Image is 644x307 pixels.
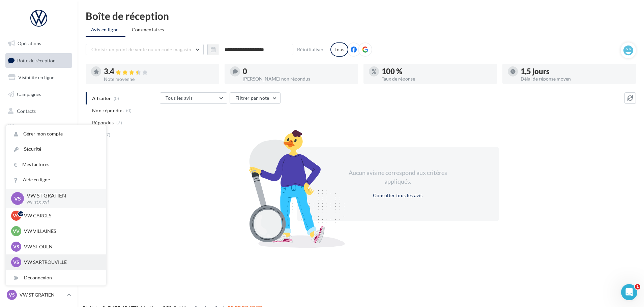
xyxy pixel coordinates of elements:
span: Commentaires [132,26,164,33]
a: Calendrier [4,137,74,152]
span: VV [13,228,20,235]
a: Boîte de réception [4,53,74,68]
span: Tous les avis [166,95,193,101]
p: VW SARTROUVILLE [24,259,98,266]
a: Médiathèque [4,121,74,135]
a: Campagnes [4,87,74,101]
span: Non répondus [92,107,123,114]
a: Gérer mon compte [6,126,106,142]
p: vw-stg-gvf [27,199,95,205]
a: Opérations [4,36,74,51]
span: Boîte de réception [17,57,56,63]
div: 3.4 [104,68,214,75]
span: VS [9,291,15,298]
span: VS [13,243,19,250]
span: Campagnes [17,91,41,97]
button: Consulter tous les avis [370,191,425,199]
p: VW ST GRATIEN [27,192,95,199]
div: 1,5 jours [521,68,631,75]
a: Contacts [4,104,74,118]
a: Campagnes DataOnDemand [4,177,74,196]
button: Réinitialiser [294,45,327,54]
div: Taux de réponse [382,76,492,81]
button: Tous les avis [160,92,227,104]
p: VW VILLAINES [24,228,98,235]
p: VW ST OUEN [24,243,98,250]
div: [PERSON_NAME] non répondus [243,76,353,81]
div: Déconnexion [6,270,106,285]
span: Choisir un point de vente ou un code magasin [91,47,191,52]
a: PLV et print personnalisable [4,154,74,174]
div: Note moyenne [104,77,214,82]
div: 0 [243,68,353,75]
div: Boîte de réception [86,11,636,21]
span: 1 [635,284,640,289]
button: Filtrer par note [230,92,281,104]
div: Délai de réponse moyen [521,76,631,81]
button: Choisir un point de vente ou un code magasin [86,44,204,55]
p: VW ST GRATIEN [20,291,64,298]
span: Contacts [17,108,36,114]
div: Tous [330,42,348,57]
span: (7) [105,132,111,137]
span: VG [13,212,20,219]
p: VW GARGES [24,212,98,219]
span: Visibilité en ligne [18,74,54,80]
a: Aide en ligne [6,172,106,187]
div: Aucun avis ne correspond aux critères appliqués. [340,168,456,186]
span: Opérations [18,40,41,46]
span: (0) [126,108,132,113]
a: VS VW ST GRATIEN [5,288,72,301]
span: VS [13,259,19,266]
span: VS [14,194,21,202]
div: 100 % [382,68,492,75]
iframe: Intercom live chat [621,284,637,300]
a: Mes factures [6,157,106,172]
span: (7) [116,120,122,125]
a: Sécurité [6,142,106,157]
a: Visibilité en ligne [4,70,74,85]
span: Répondus [92,119,114,126]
